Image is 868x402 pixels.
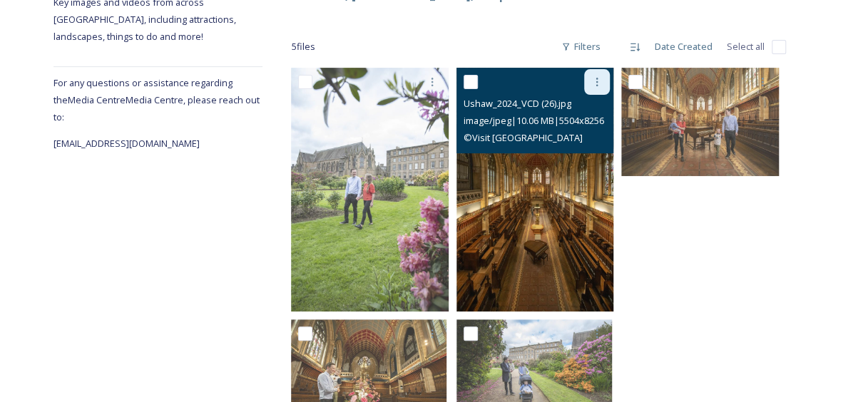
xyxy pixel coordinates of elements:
span: 5 file s [291,40,315,53]
span: © Visit [GEOGRAPHIC_DATA] [464,131,583,144]
span: Ushaw_2024_VCD (26).jpg [464,97,571,110]
div: Date Created [648,33,720,61]
span: image/jpeg | 10.06 MB | 5504 x 8256 [464,114,604,127]
img: Ushaw_2024_VCD (26).jpg [456,68,619,311]
div: Filters [554,33,608,61]
span: For any questions or assistance regarding the Media Centre Media Centre, please reach out to: [53,76,260,123]
span: [EMAIL_ADDRESS][DOMAIN_NAME] [53,137,200,150]
img: Ushaw_2024_VCD (63).jpg [291,68,454,311]
img: Ushaw_2024_VCD (2).jpg [621,68,784,176]
span: Select all [727,40,765,53]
